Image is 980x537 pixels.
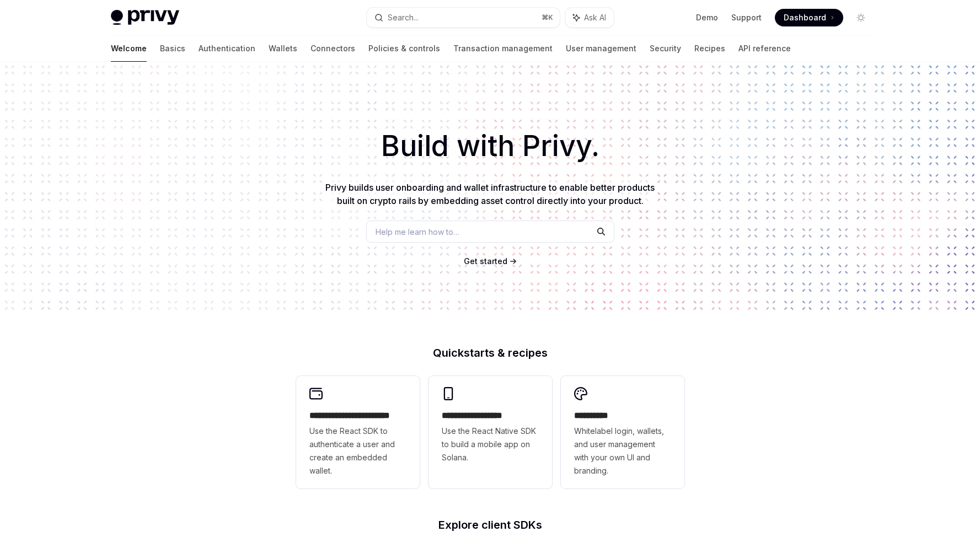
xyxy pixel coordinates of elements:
a: Demo [696,12,718,23]
span: Help me learn how to… [376,226,459,238]
span: Privy builds user onboarding and wallet infrastructure to enable better products built on crypto ... [325,182,655,206]
a: Recipes [694,35,725,62]
a: User management [566,35,636,62]
a: Security [650,35,681,62]
span: ⌘ K [542,13,553,22]
span: Use the React SDK to authenticate a user and create an embedded wallet. [309,425,406,477]
a: Dashboard [775,9,843,26]
a: Transaction management [453,35,553,62]
a: Welcome [111,35,147,62]
a: Support [731,12,762,23]
span: Whitelabel login, wallets, and user management with your own UI and branding. [574,425,671,477]
button: Search...⌘K [367,8,560,28]
a: Get started [464,256,507,267]
button: Toggle dark mode [852,9,870,26]
a: **** **** **** ***Use the React Native SDK to build a mobile app on Solana. [429,376,552,488]
span: Ask AI [584,12,606,23]
span: Get started [464,256,507,266]
div: Search... [388,11,419,24]
span: Use the React Native SDK to build a mobile app on Solana. [442,425,539,464]
span: Dashboard [784,12,826,23]
a: API reference [738,35,791,62]
h1: Build with Privy. [18,125,962,168]
a: Basics [160,35,185,62]
img: light logo [111,10,179,25]
a: **** *****Whitelabel login, wallets, and user management with your own UI and branding. [561,376,684,488]
a: Wallets [269,35,297,62]
a: Policies & controls [368,35,440,62]
h2: Explore client SDKs [296,519,684,530]
a: Connectors [310,35,355,62]
a: Authentication [199,35,255,62]
button: Ask AI [565,8,614,28]
h2: Quickstarts & recipes [296,347,684,358]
